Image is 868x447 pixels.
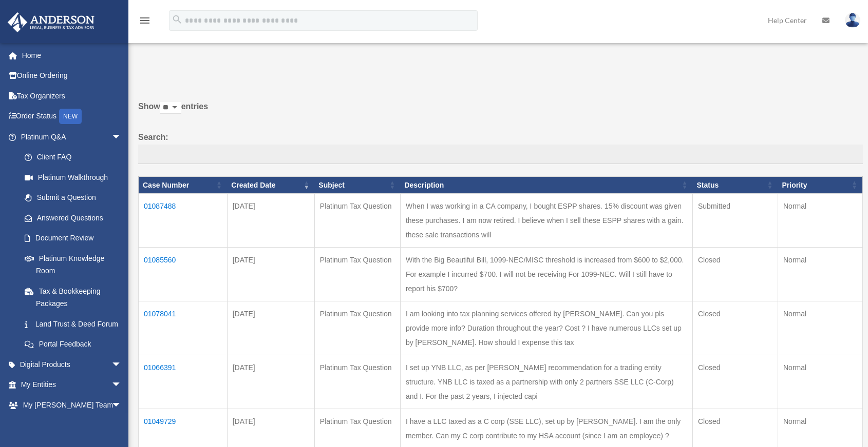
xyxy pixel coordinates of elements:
td: Normal [778,301,862,355]
a: Platinum Walkthrough [14,167,132,188]
a: My Entitiesarrow_drop_down [7,375,137,395]
td: Platinum Tax Question [314,301,400,355]
td: Platinum Tax Question [314,355,400,409]
span: arrow_drop_down [111,127,132,148]
td: Submitted [692,194,778,248]
td: 01066391 [139,355,228,409]
th: Created Date: activate to sort column ascending [227,176,314,194]
div: NEW [59,109,82,124]
th: Case Number: activate to sort column ascending [139,176,228,194]
th: Description: activate to sort column ascending [400,176,692,194]
td: Normal [778,248,862,301]
td: [DATE] [227,301,314,355]
a: Tax & Bookkeeping Packages [14,281,132,314]
input: Search: [138,145,863,164]
td: Closed [692,355,778,409]
a: Online Ordering [7,66,137,86]
a: Land Trust & Deed Forum [14,314,132,334]
td: Platinum Tax Question [314,248,400,301]
td: Closed [692,248,778,301]
a: Client FAQ [14,147,132,168]
a: menu [139,18,151,27]
span: arrow_drop_down [111,375,132,396]
label: Search: [138,130,863,164]
i: menu [139,14,151,27]
label: Show entries [138,99,863,124]
a: Submit a Question [14,188,132,208]
img: User Pic [845,13,860,28]
a: Platinum Knowledge Room [14,248,132,281]
select: Showentries [160,102,181,114]
td: Closed [692,301,778,355]
a: Tax Organizers [7,86,137,106]
td: When I was working in a CA company, I bought ESPP shares. 15% discount was given these purchases.... [400,194,692,248]
td: [DATE] [227,355,314,409]
td: 01078041 [139,301,228,355]
span: arrow_drop_down [111,395,132,416]
i: search [172,14,183,25]
th: Status: activate to sort column ascending [692,176,778,194]
th: Subject: activate to sort column ascending [314,176,400,194]
td: Platinum Tax Question [314,194,400,248]
a: My [PERSON_NAME] Teamarrow_drop_down [7,395,137,415]
td: I am looking into tax planning services offered by [PERSON_NAME]. Can you pls provide more info? ... [400,301,692,355]
span: arrow_drop_down [111,354,132,375]
a: Platinum Q&Aarrow_drop_down [7,127,132,147]
a: Answered Questions [14,208,127,228]
img: Anderson Advisors Platinum Portal [5,12,98,32]
td: I set up YNB LLC, as per [PERSON_NAME] recommendation for a trading entity structure. YNB LLC is ... [400,355,692,409]
a: Order StatusNEW [7,106,137,127]
a: Home [7,45,137,66]
th: Priority: activate to sort column ascending [778,176,862,194]
td: With the Big Beautiful Bill, 1099-NEC/MISC threshold is increased from $600 to $2,000. For exampl... [400,248,692,301]
td: [DATE] [227,248,314,301]
td: 01085560 [139,248,228,301]
a: Digital Productsarrow_drop_down [7,354,137,375]
td: [DATE] [227,194,314,248]
td: Normal [778,194,862,248]
td: 01087488 [139,194,228,248]
a: Document Review [14,228,132,249]
td: Normal [778,355,862,409]
a: Portal Feedback [14,334,132,355]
